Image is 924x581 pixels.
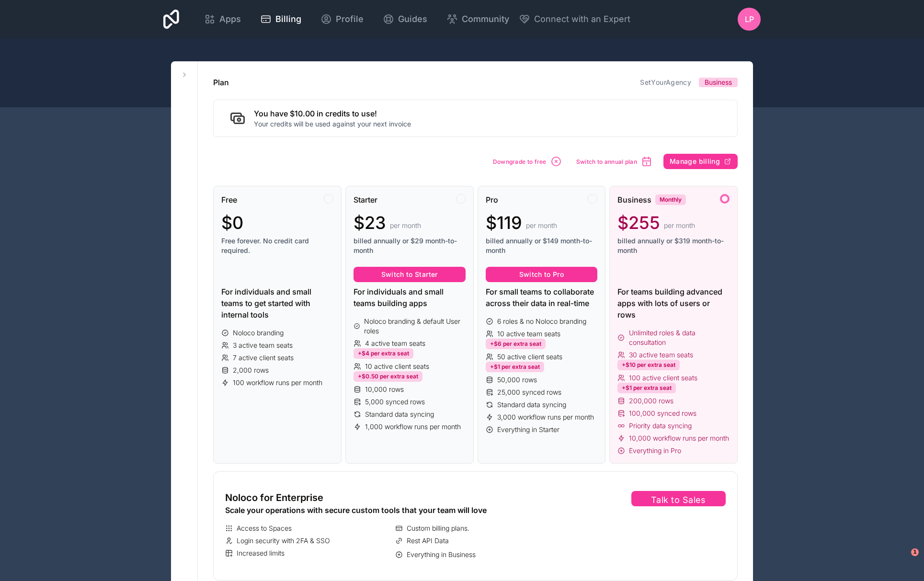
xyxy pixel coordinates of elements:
[486,267,598,282] button: Switch to Pro
[486,236,598,255] span: billed annually or $149 month-to-month
[354,348,413,359] div: +$4 per extra seat
[497,375,537,385] span: 50,000 rows
[576,158,637,165] span: Switch to annual plan
[221,236,333,255] span: Free forever. No credit card required.
[745,13,754,25] span: LP
[407,550,476,559] span: Everything in Business
[375,9,435,30] a: Guides
[365,339,425,348] span: 4 active team seats
[365,397,425,407] span: 5,000 synced rows
[490,152,565,171] button: Downgrade to free
[407,536,449,546] span: Rest API Data
[655,194,686,205] div: Monthly
[354,213,386,232] span: $23
[497,387,561,397] span: 25,000 synced rows
[233,328,284,338] span: Noloco branding
[534,12,630,26] span: Connect with an Expert
[233,353,294,363] span: 7 active client seats
[390,221,421,230] span: per month
[629,446,681,456] span: Everything in Pro
[486,362,544,372] div: +$1 per extra seat
[631,491,726,506] button: Talk to Sales
[891,548,914,571] iframe: Intercom live chat
[237,548,285,558] span: Increased limits
[219,12,241,26] span: Apps
[354,286,466,309] div: For individuals and small teams building apps
[365,385,404,394] span: 10,000 rows
[664,221,695,230] span: per month
[617,194,651,205] span: Business
[663,154,738,169] button: Manage billing
[629,373,697,383] span: 100 active client seats
[486,286,598,309] div: For small teams to collaborate across their data in real-time
[519,12,630,26] button: Connect with an Expert
[225,504,561,516] div: Scale your operations with secure custom tools that your team will love
[497,400,566,410] span: Standard data syncing
[629,396,673,406] span: 200,000 rows
[237,536,330,546] span: Login security with 2FA & SSO
[493,158,547,165] span: Downgrade to free
[486,194,498,205] span: Pro
[670,157,720,166] span: Manage billing
[221,286,333,320] div: For individuals and small teams to get started with internal tools
[497,425,559,434] span: Everything in Starter
[629,433,729,443] span: 10,000 workflow runs per month
[221,194,237,205] span: Free
[629,328,730,347] span: Unlimited roles & data consultation
[313,9,371,30] a: Profile
[617,213,660,232] span: $255
[617,360,680,370] div: +$10 per extra seat
[573,152,656,171] button: Switch to annual plan
[354,236,466,255] span: billed annually or $29 month-to-month
[640,78,691,86] a: SetYourAgency
[462,12,509,26] span: Community
[233,378,322,387] span: 100 workflow runs per month
[354,194,377,205] span: Starter
[365,422,461,432] span: 1,000 workflow runs per month
[398,12,427,26] span: Guides
[254,119,411,129] p: Your credits will be used against your next invoice
[225,491,323,504] span: Noloco for Enterprise
[407,524,469,533] span: Custom billing plans.
[213,77,229,88] h1: Plan
[364,317,465,336] span: Noloco branding & default User roles
[911,548,919,556] span: 1
[336,12,364,26] span: Profile
[233,365,269,375] span: 2,000 rows
[252,9,309,30] a: Billing
[617,236,730,255] span: billed annually or $319 month-to-month
[629,409,696,418] span: 100,000 synced rows
[497,412,594,422] span: 3,000 workflow runs per month
[237,524,292,533] span: Access to Spaces
[196,9,249,30] a: Apps
[617,286,730,320] div: For teams building advanced apps with lots of users or rows
[629,421,692,431] span: Priority data syncing
[439,9,517,30] a: Community
[365,410,434,419] span: Standard data syncing
[497,329,560,339] span: 10 active team seats
[497,317,586,326] span: 6 roles & no Noloco branding
[354,267,466,282] button: Switch to Starter
[526,221,557,230] span: per month
[254,108,411,119] h2: You have $10.00 in credits to use!
[705,78,732,87] span: Business
[233,341,293,350] span: 3 active team seats
[617,383,676,393] div: +$1 per extra seat
[629,350,693,360] span: 30 active team seats
[221,213,243,232] span: $0
[365,362,429,371] span: 10 active client seats
[486,213,522,232] span: $119
[497,352,562,362] span: 50 active client seats
[486,339,546,349] div: +$6 per extra seat
[275,12,301,26] span: Billing
[354,371,422,382] div: +$0.50 per extra seat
